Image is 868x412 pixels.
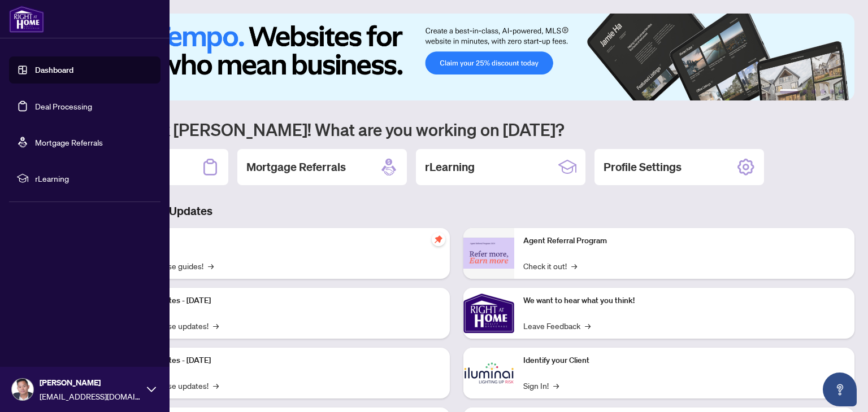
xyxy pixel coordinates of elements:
span: [EMAIL_ADDRESS][DOMAIN_NAME] [40,390,141,402]
a: Leave Feedback→ [523,319,591,332]
span: → [213,379,219,392]
button: 6 [839,89,843,94]
span: → [571,260,577,272]
span: → [553,379,559,392]
h3: Brokerage & Industry Updates [59,203,854,219]
button: Open asap [823,372,857,406]
img: Agent Referral Program [463,238,514,269]
h2: rLearning [425,159,475,175]
span: → [585,319,591,332]
a: Dashboard [35,65,73,75]
p: Identify your Client [523,354,845,367]
a: Mortgage Referrals [35,137,103,147]
h1: Welcome back [PERSON_NAME]! What are you working on [DATE]? [59,119,854,140]
span: pushpin [432,233,445,246]
p: Self-Help [119,235,441,247]
span: [PERSON_NAME] [40,376,141,389]
a: Check it out!→ [523,260,577,272]
a: Deal Processing [35,101,92,111]
span: rLearning [35,172,153,185]
h2: Profile Settings [604,159,682,175]
p: Agent Referral Program [523,235,845,247]
button: 5 [830,89,834,94]
img: Identify your Client [463,348,514,398]
h2: Mortgage Referrals [246,159,346,175]
img: Profile Icon [12,379,33,400]
p: We want to hear what you think! [523,295,845,307]
a: Sign In!→ [523,379,559,392]
img: Slide 0 [59,14,854,100]
button: 3 [811,89,816,94]
p: Platform Updates - [DATE] [119,295,441,307]
button: 2 [802,89,807,94]
p: Platform Updates - [DATE] [119,354,441,367]
button: 4 [821,89,825,94]
img: We want to hear what you think! [463,288,514,339]
span: → [213,319,219,332]
img: logo [9,6,44,33]
span: → [208,260,214,272]
button: 1 [780,89,798,94]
